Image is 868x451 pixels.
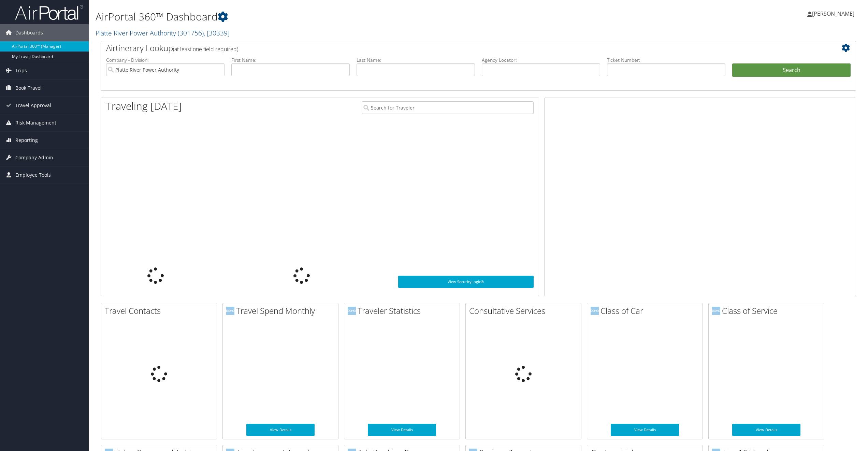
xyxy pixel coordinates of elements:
label: First Name: [231,57,350,63]
h2: Class of Car [591,305,703,317]
a: View Details [246,424,315,436]
span: Book Travel [15,79,42,97]
label: Agency Locator: [482,57,600,63]
h2: Travel Contacts [105,305,217,317]
input: Search for Traveler [362,101,534,114]
h1: Traveling [DATE] [106,99,182,113]
a: View Details [611,424,679,436]
img: domo-logo.png [226,307,234,315]
span: Reporting [15,132,38,149]
h1: AirPortal 360™ Dashboard [96,10,606,24]
button: Search [732,63,851,77]
img: domo-logo.png [591,307,599,315]
a: Platte River Power Authority [96,28,230,38]
img: domo-logo.png [712,307,720,315]
span: Trips [15,62,27,79]
label: Ticket Number: [607,57,725,63]
span: (at least one field required) [173,45,238,53]
h2: Airtinerary Lookup [106,42,788,54]
a: View Details [732,424,800,436]
h2: Consultative Services [469,305,581,317]
span: Employee Tools [15,166,51,184]
a: View SecurityLogic® [398,276,534,288]
span: Company Admin [15,149,53,166]
span: Travel Approval [15,97,51,114]
span: Risk Management [15,114,56,131]
img: domo-logo.png [348,307,356,315]
a: View Details [368,424,436,436]
a: [PERSON_NAME] [807,3,861,24]
span: [PERSON_NAME] [812,10,854,17]
h2: Class of Service [712,305,824,317]
span: Dashboards [15,24,43,41]
span: , [ 30339 ] [204,28,230,38]
label: Last Name: [357,57,475,63]
h2: Traveler Statistics [348,305,460,317]
h2: Travel Spend Monthly [226,305,338,317]
span: ( 301756 ) [178,28,204,38]
img: airportal-logo.png [15,4,83,20]
label: Company - Division: [106,57,225,63]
